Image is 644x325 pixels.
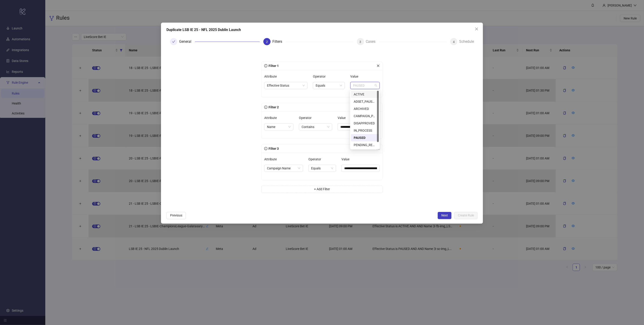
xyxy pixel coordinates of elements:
[341,156,352,163] label: Value
[264,114,280,121] label: Attribute
[354,128,376,133] div: IN_PROCESS
[475,27,478,31] span: close
[454,212,478,219] button: Create Rule
[351,120,379,127] div: DISAPPROVED
[311,165,333,172] span: Equals
[351,91,379,98] div: ACTIVE
[338,123,380,130] input: Value
[360,40,361,44] span: 3
[267,82,305,89] span: Effective Status
[302,123,329,130] span: Contains
[261,186,383,193] button: + Add Filter
[351,105,379,112] div: ARCHIVED
[354,92,376,97] div: ACTIVE
[264,106,267,109] span: info-circle
[170,214,182,217] span: Previous
[267,64,279,68] span: Filter 1
[314,187,330,191] span: + Add Filter
[354,142,376,147] div: PENDING_REVIEW
[351,98,379,105] div: ADSET_PAUSED
[441,214,448,217] span: Next
[473,25,480,33] button: Close
[264,64,267,67] span: info-circle
[299,114,315,121] label: Operator
[267,165,300,172] span: Campaign Name
[172,40,175,43] span: check
[438,212,452,219] button: Next
[351,141,379,149] div: PENDING_REVIEW
[341,165,380,172] input: Value
[272,38,286,45] div: Filters
[351,127,379,134] div: IN_PROCESS
[267,105,279,109] span: Filter 2
[313,73,329,80] label: Operator
[264,156,280,163] label: Attribute
[350,73,361,80] label: Value
[377,64,380,67] span: close
[266,40,268,44] span: 2
[354,135,376,140] div: PAUSED
[351,112,379,120] div: CAMPAIGN_PAUSED
[264,147,267,150] span: info-circle
[453,40,455,44] span: 4
[351,134,379,141] div: PAUSED
[354,99,376,104] div: ADSET_PAUSED
[179,38,195,45] div: General
[354,121,376,126] div: DISAPPROVED
[366,38,379,45] div: Cases
[459,38,474,45] div: Schedule
[308,156,324,163] label: Operator
[267,147,279,150] span: Filter 3
[354,106,376,111] div: ARCHIVED
[354,114,376,119] div: CAMPAIGN_PAUSED
[316,82,342,89] span: Equals
[166,27,478,33] div: Duplicate LSB IE 25 - NFL 2025 Dublin Launch
[267,123,291,130] span: Name
[166,212,186,219] button: Previous
[264,73,280,80] label: Attribute
[338,114,348,121] label: Value
[353,82,377,89] span: PAUSED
